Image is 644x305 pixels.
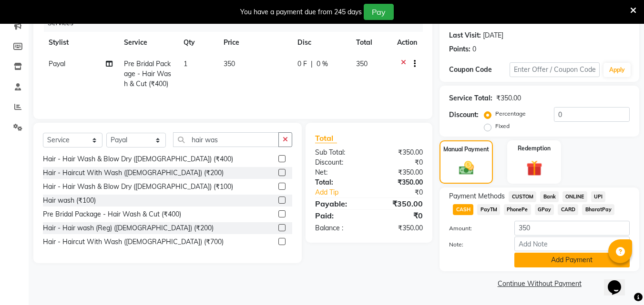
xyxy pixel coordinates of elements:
label: Fixed [495,122,510,130]
span: Total [315,133,337,143]
span: CASH [453,204,473,215]
div: 0 [472,44,476,54]
div: ₹0 [369,210,430,221]
span: ONLINE [562,191,587,202]
div: Hair - Hair Wash & Blow Dry ([DEMOGRAPHIC_DATA]) (₹100) [43,182,233,192]
span: 1 [184,59,187,68]
div: Coupon Code [449,65,509,75]
span: CARD [558,204,578,215]
div: Paid: [308,210,369,221]
input: Amount [514,221,630,236]
button: Pay [364,4,394,20]
div: Net: [308,167,369,177]
span: PhonePe [504,204,531,215]
th: Service [118,32,178,53]
button: Add Payment [514,253,630,267]
div: Points: [449,44,470,54]
div: ₹350.00 [496,93,521,103]
a: Continue Without Payment [441,279,637,289]
div: ₹350.00 [369,223,430,233]
th: Disc [292,32,350,53]
div: Hair wash (₹100) [43,196,96,206]
span: UPI [591,191,606,202]
span: 350 [356,59,368,68]
th: Action [391,32,423,53]
div: Hair - Hair Wash & Blow Dry ([DEMOGRAPHIC_DATA]) (₹400) [43,154,233,164]
label: Percentage [495,109,526,118]
button: Apply [603,63,631,77]
div: Discount: [449,110,479,120]
div: Pre Bridal Package - Hair Wash & Cut (₹400) [43,209,181,219]
span: BharatPay [582,204,614,215]
th: Qty [178,32,218,53]
input: Add Note [514,236,630,251]
div: ₹350.00 [369,167,430,177]
span: Payal [49,59,65,68]
a: Add Tip [308,187,379,197]
div: ₹0 [379,187,430,197]
div: Total: [308,177,369,187]
div: Balance : [308,223,369,233]
input: Search or Scan [173,132,279,147]
span: 350 [224,59,235,68]
label: Redemption [518,144,551,153]
span: Payment Methods [449,191,505,201]
div: Hair - Hair wash (Reg) ([DEMOGRAPHIC_DATA]) (₹200) [43,223,214,233]
th: Total [350,32,392,53]
div: Hair - Haircut With Wash ([DEMOGRAPHIC_DATA]) (₹200) [43,168,224,178]
span: | [311,59,313,69]
div: ₹350.00 [369,198,430,209]
div: ₹350.00 [369,148,430,157]
th: Stylist [43,32,118,53]
span: CUSTOM [509,191,536,202]
th: Price [218,32,292,53]
span: GPay [535,204,554,215]
div: ₹0 [369,157,430,167]
span: 0 % [317,59,328,69]
div: Hair - Haircut With Wash ([DEMOGRAPHIC_DATA]) (₹700) [43,237,224,247]
div: Payable: [308,198,369,209]
label: Note: [442,240,507,249]
img: _gift.svg [521,158,547,178]
div: Discount: [308,157,369,167]
input: Enter Offer / Coupon Code [510,62,600,77]
div: You have a payment due from 245 days [240,7,362,17]
div: ₹350.00 [369,177,430,187]
div: Sub Total: [308,148,369,157]
div: Last Visit: [449,30,481,40]
span: Pre Bridal Package - Hair Wash & Cut (₹400) [124,59,171,88]
label: Amount: [442,224,507,233]
label: Manual Payment [443,145,489,154]
span: PayTM [477,204,500,215]
iframe: chat widget [604,267,634,295]
img: _cash.svg [454,159,479,177]
span: 0 F [297,59,307,69]
div: Service Total: [449,93,492,103]
span: Bank [540,191,559,202]
div: [DATE] [483,30,503,40]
